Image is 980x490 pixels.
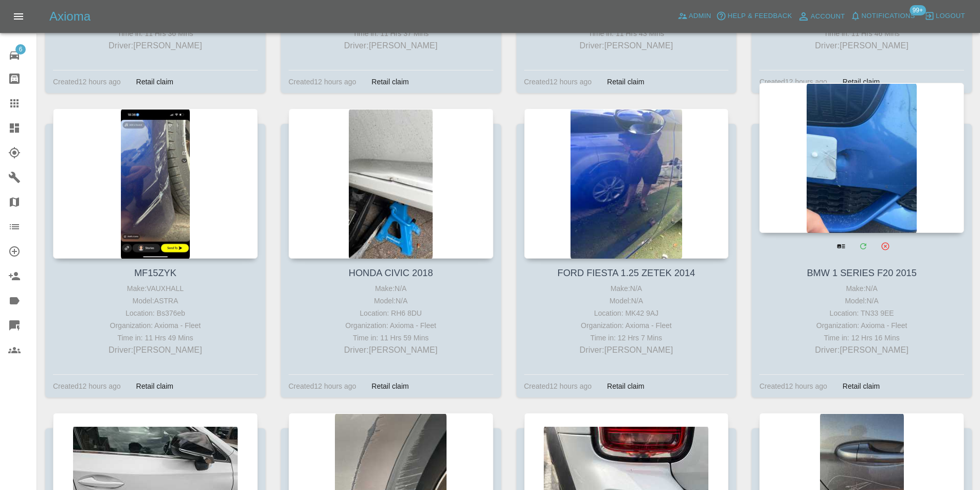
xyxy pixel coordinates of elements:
span: Help & Feedback [727,10,792,22]
div: Retail claim [364,76,416,88]
div: Retail claim [835,380,887,392]
div: Make: N/A [527,282,726,295]
div: Retail claim [599,380,652,392]
div: Time in: 11 Hrs 36 Mins [56,27,255,40]
button: Notifications [848,8,918,24]
a: HONDA CIVIC 2018 [349,268,433,278]
div: Created 12 hours ago [289,76,357,88]
div: Make: N/A [291,282,491,295]
div: Location: TN33 9EE [762,307,961,319]
button: Help & Feedback [714,8,794,24]
div: Make: VAUXHALL [56,282,255,295]
div: Time in: 11 Hrs 43 Mins [527,27,726,40]
p: Driver: [PERSON_NAME] [291,40,491,52]
p: Driver: [PERSON_NAME] [527,344,726,356]
div: Model: ASTRA [56,295,255,307]
a: Modify [852,235,874,257]
div: Created 12 hours ago [524,76,592,88]
div: Time in: 12 Hrs 7 Mins [527,332,726,344]
div: Retail claim [129,76,181,88]
span: Admin [689,10,711,22]
p: Driver: [PERSON_NAME] [762,344,961,356]
button: Logout [922,8,968,24]
div: Location: RH6 8DU [291,307,491,319]
div: Time in: 11 Hrs 49 Mins [56,332,255,344]
span: Logout [936,10,965,22]
div: Model: N/A [291,295,491,307]
p: Driver: [PERSON_NAME] [56,40,255,52]
div: Created 12 hours ago [53,76,121,88]
a: FORD FIESTA 1.25 ZETEK 2014 [558,268,696,278]
div: Organization: Axioma - Fleet [56,319,255,332]
p: Driver: [PERSON_NAME] [291,344,491,356]
div: Time in: 11 Hrs 37 Mins [291,27,491,40]
a: View [830,235,851,257]
div: Time in: 11 Hrs 46 Mins [762,27,961,40]
div: Retail claim [599,76,652,88]
div: Time in: 11 Hrs 59 Mins [291,332,491,344]
p: Driver: [PERSON_NAME] [527,40,726,52]
div: Created 12 hours ago [289,380,357,392]
a: BMW 1 SERIES F20 2015 [807,268,916,278]
div: Retail claim [129,380,181,392]
p: Driver: [PERSON_NAME] [56,344,255,356]
div: Time in: 12 Hrs 16 Mins [762,332,961,344]
div: Location: Bs376eb [56,307,255,319]
button: Open drawer [6,4,31,29]
div: Model: N/A [762,295,961,307]
div: Organization: Axioma - Fleet [527,319,726,332]
h5: Axioma [49,8,91,25]
a: Account [795,8,848,25]
div: Model: N/A [527,295,726,307]
div: Created 12 hours ago [759,76,827,88]
div: Retail claim [835,76,887,88]
div: Created 12 hours ago [53,380,121,392]
div: Retail claim [364,380,416,392]
span: 6 [15,44,26,55]
span: Account [811,11,845,23]
button: Archive [875,235,896,257]
div: Organization: Axioma - Fleet [291,319,491,332]
p: Driver: [PERSON_NAME] [762,40,961,52]
div: Location: MK42 9AJ [527,307,726,319]
div: Created 12 hours ago [759,380,827,392]
a: Admin [675,8,714,24]
span: 99+ [910,5,926,15]
a: MF15ZYK [134,268,176,278]
div: Make: N/A [762,282,961,295]
div: Created 12 hours ago [524,380,592,392]
div: Organization: Axioma - Fleet [762,319,961,332]
span: Notifications [862,10,915,22]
